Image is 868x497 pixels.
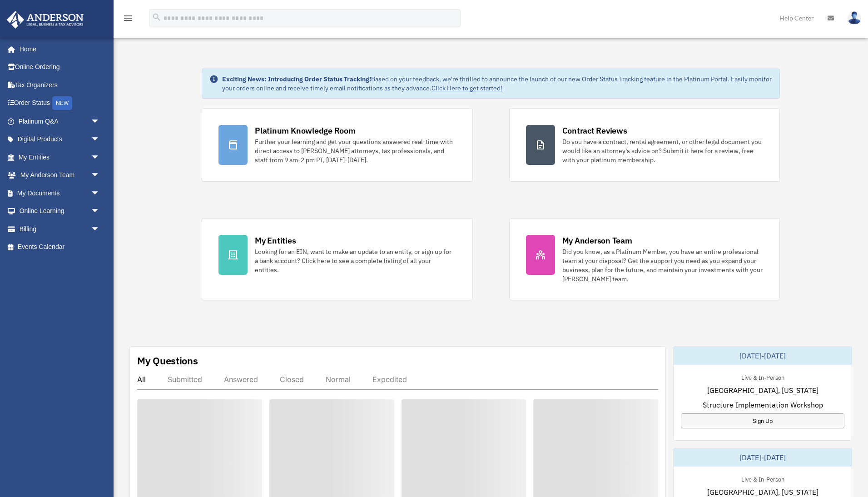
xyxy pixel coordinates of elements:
a: Home [6,40,109,58]
div: Closed [280,375,304,384]
div: My Entities [255,235,296,246]
a: Order StatusNEW [6,94,114,113]
div: NEW [52,96,72,110]
div: Normal [326,375,351,384]
div: Expedited [372,375,407,384]
span: arrow_drop_down [91,148,109,167]
a: My Anderson Teamarrow_drop_down [6,166,114,184]
a: Platinum Q&Aarrow_drop_down [6,112,114,130]
a: Contract Reviews Do you have a contract, rental agreement, or other legal document you would like... [509,108,780,182]
a: My Documentsarrow_drop_down [6,184,114,202]
a: My Anderson Team Did you know, as a Platinum Member, you have an entire professional team at your... [509,218,780,300]
div: All [137,375,146,384]
a: My Entitiesarrow_drop_down [6,148,114,166]
div: Submitted [168,375,202,384]
a: menu [123,16,134,24]
a: Sign Up [681,413,844,428]
span: arrow_drop_down [91,184,109,203]
span: Structure Implementation Workshop [703,399,823,410]
a: Digital Productsarrow_drop_down [6,130,114,149]
div: Contract Reviews [562,125,627,136]
a: My Entities Looking for an EIN, want to make an update to an entity, or sign up for a bank accoun... [202,218,472,300]
i: menu [123,13,134,24]
span: [GEOGRAPHIC_DATA], [US_STATE] [707,385,818,396]
div: [DATE]-[DATE] [674,448,852,467]
div: Live & In-Person [734,474,792,483]
span: arrow_drop_down [91,166,109,185]
a: Tax Organizers [6,76,114,94]
div: My Questions [137,354,198,368]
div: Do you have a contract, rental agreement, or other legal document you would like an attorney's ad... [562,137,763,164]
a: Events Calendar [6,238,114,256]
div: Platinum Knowledge Room [255,125,356,136]
span: arrow_drop_down [91,112,109,131]
img: User Pic [848,11,861,25]
a: Online Learningarrow_drop_down [6,202,114,220]
div: Answered [224,375,258,384]
div: My Anderson Team [562,235,632,246]
i: search [152,12,162,22]
div: Looking for an EIN, want to make an update to an entity, or sign up for a bank account? Click her... [255,247,456,274]
span: arrow_drop_down [91,202,109,221]
div: [DATE]-[DATE] [674,347,852,365]
a: Click Here to get started! [432,84,502,92]
div: Live & In-Person [734,372,792,382]
a: Online Ordering [6,58,114,76]
a: Platinum Knowledge Room Further your learning and get your questions answered real-time with dire... [202,108,472,182]
div: Further your learning and get your questions answered real-time with direct access to [PERSON_NAM... [255,137,456,164]
span: arrow_drop_down [91,220,109,239]
img: Anderson Advisors Platinum Portal [4,11,86,29]
span: arrow_drop_down [91,130,109,149]
a: Billingarrow_drop_down [6,220,114,238]
div: Based on your feedback, we're thrilled to announce the launch of our new Order Status Tracking fe... [222,75,772,93]
div: Did you know, as a Platinum Member, you have an entire professional team at your disposal? Get th... [562,247,763,283]
strong: Exciting News: Introducing Order Status Tracking! [222,75,371,83]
